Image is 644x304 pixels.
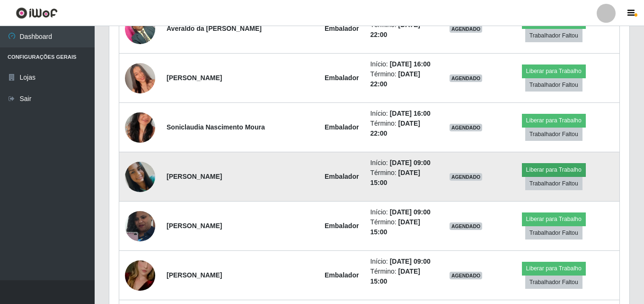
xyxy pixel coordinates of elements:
[450,222,483,230] span: AGENDADO
[450,173,483,181] span: AGENDADO
[167,222,222,230] strong: [PERSON_NAME]
[125,51,155,105] img: 1751455620559.jpeg
[370,158,438,168] li: Início:
[525,128,582,141] button: Trabalhador Faltou
[450,124,483,131] span: AGENDADO
[370,69,438,89] li: Término:
[370,20,438,40] li: Término:
[125,162,155,192] img: 1693608079370.jpeg
[125,199,155,253] img: 1732288812360.jpeg
[525,226,582,240] button: Trabalhador Faltou
[325,222,359,230] strong: Embalador
[167,25,262,32] strong: Averaldo da [PERSON_NAME]
[450,74,483,82] span: AGENDADO
[325,271,359,279] strong: Embalador
[125,101,155,155] img: 1715895130415.jpeg
[525,276,582,289] button: Trabalhador Faltou
[370,119,438,138] li: Término:
[125,249,155,303] img: 1699061464365.jpeg
[525,29,582,42] button: Trabalhador Faltou
[370,59,438,69] li: Início:
[370,168,438,188] li: Término:
[522,64,586,78] button: Liberar para Trabalho
[325,74,359,82] strong: Embalador
[167,173,222,180] strong: [PERSON_NAME]
[525,78,582,92] button: Trabalhador Faltou
[325,123,359,131] strong: Embalador
[390,110,431,117] time: [DATE] 16:00
[370,109,438,119] li: Início:
[370,257,438,267] li: Início:
[125,9,155,49] img: 1697117733428.jpeg
[167,74,222,82] strong: [PERSON_NAME]
[370,267,438,286] li: Término:
[370,207,438,217] li: Início:
[450,25,483,33] span: AGENDADO
[450,272,483,279] span: AGENDADO
[390,60,431,68] time: [DATE] 16:00
[522,163,586,176] button: Liberar para Trabalho
[390,258,431,265] time: [DATE] 09:00
[522,262,586,275] button: Liberar para Trabalho
[370,217,438,237] li: Término:
[390,208,431,216] time: [DATE] 09:00
[390,159,431,166] time: [DATE] 09:00
[522,212,586,226] button: Liberar para Trabalho
[325,25,359,32] strong: Embalador
[167,271,222,279] strong: [PERSON_NAME]
[167,123,265,131] strong: Soniclaudia Nascimento Moura
[325,173,359,180] strong: Embalador
[525,177,582,190] button: Trabalhador Faltou
[522,114,586,127] button: Liberar para Trabalho
[16,7,58,19] img: CoreUI Logo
